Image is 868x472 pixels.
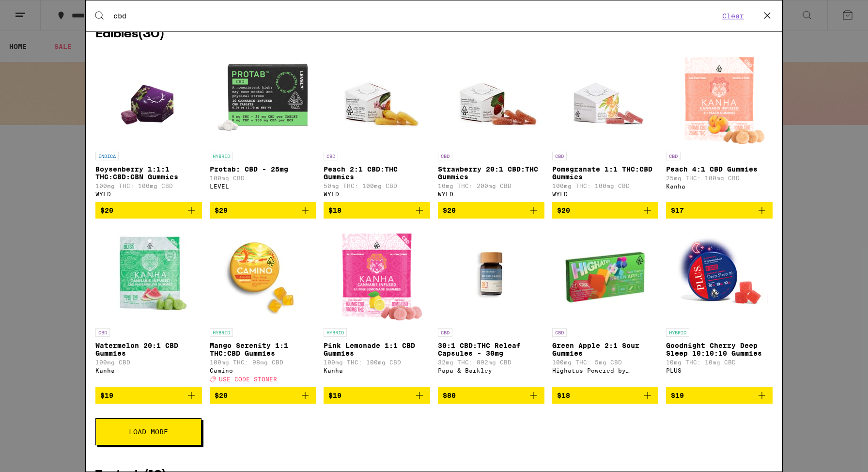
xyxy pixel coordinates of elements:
[95,165,202,181] p: Boysenberry 1:1:1 THC:CBD:CBN Gummies
[557,392,570,399] span: $18
[210,359,316,365] p: 100mg THC: 98mg CBD
[95,183,202,189] p: 100mg THC: 100mg CBD
[557,50,653,147] img: WYLD - Pomegranate 1:1 THC:CBD Gummies
[95,387,202,404] button: Add to bag
[557,206,570,214] span: $20
[219,376,277,382] span: USE CODE STONER
[666,202,773,219] button: Add to bag
[671,392,684,399] span: $19
[666,328,689,337] p: HYBRID
[552,50,659,202] a: Open page for Pomegranate 1:1 THC:CBD Gummies from WYLD
[324,226,430,387] a: Open page for Pink Lemonade 1:1 CBD Gummies from Kanha
[666,50,773,202] a: Open page for Peach 4:1 CBD Gummies from Kanha
[95,226,202,387] a: Open page for Watermelon 20:1 CBD Gummies from Kanha
[324,342,430,357] p: Pink Lemonade 1:1 CBD Gummies
[324,165,430,181] p: Peach 2:1 CBD:THC Gummies
[672,50,767,147] img: Kanha - Peach 4:1 CBD Gummies
[324,387,430,404] button: Add to bag
[552,328,567,337] p: CBD
[443,50,540,147] img: WYLD - Strawberry 20:1 CBD:THC Gummies
[438,165,544,181] p: Strawberry 20:1 CBD:THC Gummies
[328,50,425,147] img: WYLD - Peach 2:1 CBD:THC Gummies
[210,367,316,374] div: Camino
[95,202,202,219] button: Add to bag
[100,226,197,323] img: Kanha - Watermelon 20:1 CBD Gummies
[95,328,110,337] p: CBD
[210,226,316,387] a: Open page for Mango Serenity 1:1 THC:CBD Gummies from Camino
[328,206,341,214] span: $18
[95,191,202,197] div: WYLD
[100,206,113,214] span: $20
[438,152,452,160] p: CBD
[214,50,311,147] img: LEVEL - Protab: CBD - 25mg
[324,202,430,219] button: Add to bag
[666,152,681,160] p: CBD
[100,392,113,399] span: $19
[210,152,233,160] p: HYBRID
[438,191,544,197] div: WYLD
[113,12,719,20] input: Search for products & categories
[666,342,773,357] p: Goodnight Cherry Deep Sleep 10:10:10 Gummies
[328,392,341,399] span: $19
[666,175,773,181] p: 25mg THC: 100mg CBD
[438,50,544,202] a: Open page for Strawberry 20:1 CBD:THC Gummies from WYLD
[666,367,773,374] div: PLUS
[210,165,316,173] p: Protab: CBD - 25mg
[438,226,544,387] a: Open page for 30:1 CBD:THC Releaf Capsules - 30mg from Papa & Barkley
[324,183,430,189] p: 50mg THC: 100mg CBD
[438,387,544,404] button: Add to bag
[557,226,653,323] img: Highatus Powered by Cannabiotix - Green Apple 2:1 Sour Gummies
[210,175,316,181] p: 100mg CBD
[210,387,316,404] button: Add to bag
[552,367,659,374] div: Highatus Powered by Cannabiotix
[552,191,659,197] div: WYLD
[438,183,544,189] p: 10mg THC: 200mg CBD
[666,165,773,173] p: Peach 4:1 CBD Gummies
[95,50,202,202] a: Open page for Boysenberry 1:1:1 THC:CBD:CBN Gummies from WYLD
[719,12,747,20] button: Clear
[666,387,773,404] button: Add to bag
[129,428,168,435] span: Load More
[95,342,202,357] p: Watermelon 20:1 CBD Gummies
[6,7,70,15] span: Hi. Need any help?
[324,328,347,337] p: HYBRID
[438,367,544,374] div: Papa & Barkley
[114,50,183,147] img: WYLD - Boysenberry 1:1:1 THC:CBD:CBN Gummies
[552,202,659,219] button: Add to bag
[210,328,233,337] p: HYBRID
[324,152,338,160] p: CBD
[552,226,659,387] a: Open page for Green Apple 2:1 Sour Gummies from Highatus Powered by Cannabiotix
[95,359,202,365] p: 100mg CBD
[438,328,452,337] p: CBD
[215,392,228,399] span: $20
[329,226,424,323] img: Kanha - Pink Lemonade 1:1 CBD Gummies
[443,206,456,214] span: $20
[552,387,659,404] button: Add to bag
[552,183,659,189] p: 100mg THC: 100mg CBD
[95,29,773,40] h2: Edibles ( 30 )
[210,50,316,202] a: Open page for Protab: CBD - 25mg from LEVEL
[95,152,119,160] p: INDICA
[95,418,201,445] button: Load More
[552,359,659,365] p: 100mg THC: 5mg CBD
[95,367,202,374] div: Kanha
[214,226,311,323] img: Camino - Mango Serenity 1:1 THC:CBD Gummies
[666,359,773,365] p: 10mg THC: 10mg CBD
[671,226,768,323] img: PLUS - Goodnight Cherry Deep Sleep 10:10:10 Gummies
[324,359,430,365] p: 100mg THC: 100mg CBD
[438,342,544,357] p: 30:1 CBD:THC Releaf Capsules - 30mg
[552,342,659,357] p: Green Apple 2:1 Sour Gummies
[666,183,773,189] div: Kanha
[666,226,773,387] a: Open page for Goodnight Cherry Deep Sleep 10:10:10 Gummies from PLUS
[324,367,430,374] div: Kanha
[438,202,544,219] button: Add to bag
[210,342,316,357] p: Mango Serenity 1:1 THC:CBD Gummies
[210,183,316,189] div: LEVEL
[443,392,456,399] span: $80
[671,206,684,214] span: $17
[324,50,430,202] a: Open page for Peach 2:1 CBD:THC Gummies from WYLD
[438,359,544,365] p: 32mg THC: 892mg CBD
[210,202,316,219] button: Add to bag
[324,191,430,197] div: WYLD
[552,165,659,181] p: Pomegranate 1:1 THC:CBD Gummies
